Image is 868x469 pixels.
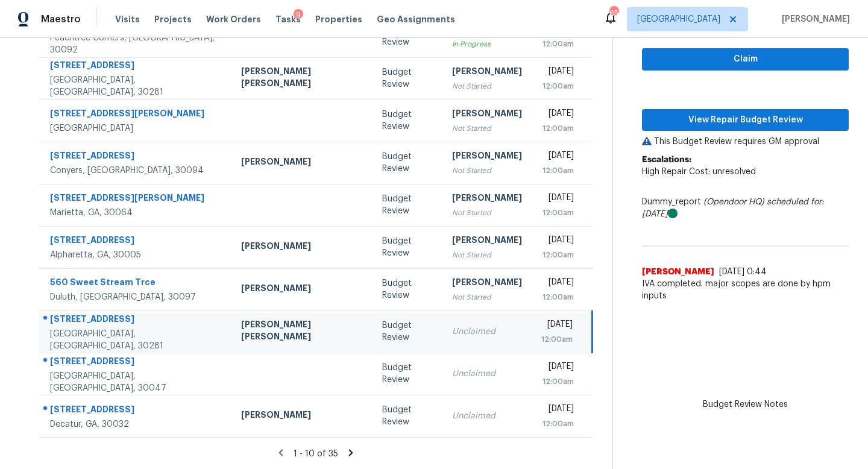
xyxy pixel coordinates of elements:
[642,136,849,148] p: This Budget Review requires GM approval
[541,360,574,376] div: [DATE]
[452,65,522,80] div: [PERSON_NAME]
[452,410,522,422] div: Unclaimed
[382,109,433,133] div: Budget Review
[452,291,522,303] div: Not Started
[696,398,795,411] span: Budget Review Notes
[452,368,522,380] div: Unclaimed
[50,192,222,207] div: [STREET_ADDRESS][PERSON_NAME]
[452,276,522,291] div: [PERSON_NAME]
[50,107,222,122] div: [STREET_ADDRESS][PERSON_NAME]
[50,328,222,352] div: [GEOGRAPHIC_DATA], [GEOGRAPHIC_DATA], 30281
[50,59,222,74] div: [STREET_ADDRESS]
[241,409,363,424] div: [PERSON_NAME]
[652,52,839,67] span: Claim
[50,122,222,134] div: [GEOGRAPHIC_DATA]
[541,165,574,177] div: 12:00am
[541,207,574,219] div: 12:00am
[541,38,574,50] div: 12:00am
[115,13,140,25] span: Visits
[275,15,301,24] span: Tasks
[382,277,433,301] div: Budget Review
[382,362,433,386] div: Budget Review
[452,249,522,261] div: Not Started
[777,13,850,25] span: [PERSON_NAME]
[541,249,574,261] div: 12:00am
[642,168,756,176] span: High Repair Cost: unresolved
[541,80,574,92] div: 12:00am
[50,403,222,418] div: [STREET_ADDRESS]
[50,165,222,177] div: Conyers, [GEOGRAPHIC_DATA], 30094
[452,80,522,92] div: Not Started
[642,156,691,164] b: Escalations:
[206,13,261,25] span: Work Orders
[315,13,362,25] span: Properties
[541,276,574,291] div: [DATE]
[637,13,720,25] span: [GEOGRAPHIC_DATA]
[294,9,303,21] div: 9
[50,32,222,56] div: Peachtree Corners, [GEOGRAPHIC_DATA], 30092
[154,13,192,25] span: Projects
[541,192,574,207] div: [DATE]
[719,268,767,276] span: [DATE] 0:44
[541,122,574,134] div: 12:00am
[452,192,522,207] div: [PERSON_NAME]
[382,66,433,90] div: Budget Review
[652,113,839,128] span: View Repair Budget Review
[642,278,849,302] span: IVA completed. major scopes are done by hpm inputs
[452,122,522,134] div: Not Started
[541,403,574,418] div: [DATE]
[241,65,363,92] div: [PERSON_NAME] [PERSON_NAME]
[452,234,522,249] div: [PERSON_NAME]
[452,107,522,122] div: [PERSON_NAME]
[452,165,522,177] div: Not Started
[452,207,522,219] div: Not Started
[41,13,81,25] span: Maestro
[241,156,363,171] div: [PERSON_NAME]
[50,249,222,261] div: Alpharetta, GA, 30005
[50,207,222,219] div: Marietta, GA, 30064
[541,65,574,80] div: [DATE]
[241,282,363,297] div: [PERSON_NAME]
[541,291,574,303] div: 12:00am
[541,234,574,249] div: [DATE]
[50,313,222,328] div: [STREET_ADDRESS]
[50,234,222,249] div: [STREET_ADDRESS]
[50,370,222,394] div: [GEOGRAPHIC_DATA], [GEOGRAPHIC_DATA], 30047
[382,235,433,259] div: Budget Review
[642,48,849,71] button: Claim
[241,318,363,345] div: [PERSON_NAME] [PERSON_NAME]
[703,198,764,206] i: (Opendoor HQ)
[541,333,573,345] div: 12:00am
[642,266,714,278] span: [PERSON_NAME]
[50,418,222,430] div: Decatur, GA, 30032
[642,109,849,131] button: View Repair Budget Review
[50,355,222,370] div: [STREET_ADDRESS]
[541,376,574,388] div: 12:00am
[452,38,522,50] div: In Progress
[50,150,222,165] div: [STREET_ADDRESS]
[382,404,433,428] div: Budget Review
[541,318,573,333] div: [DATE]
[452,326,522,338] div: Unclaimed
[452,150,522,165] div: [PERSON_NAME]
[50,276,222,291] div: 560 Sweet Stream Trce
[642,196,849,220] div: Dummy_report
[50,291,222,303] div: Duluth, [GEOGRAPHIC_DATA], 30097
[382,193,433,217] div: Budget Review
[382,319,433,344] div: Budget Review
[541,418,574,430] div: 12:00am
[541,150,574,165] div: [DATE]
[377,13,455,25] span: Geo Assignments
[241,240,363,255] div: [PERSON_NAME]
[382,151,433,175] div: Budget Review
[541,107,574,122] div: [DATE]
[50,74,222,98] div: [GEOGRAPHIC_DATA], [GEOGRAPHIC_DATA], 30281
[294,450,338,458] span: 1 - 10 of 35
[609,7,618,19] div: 65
